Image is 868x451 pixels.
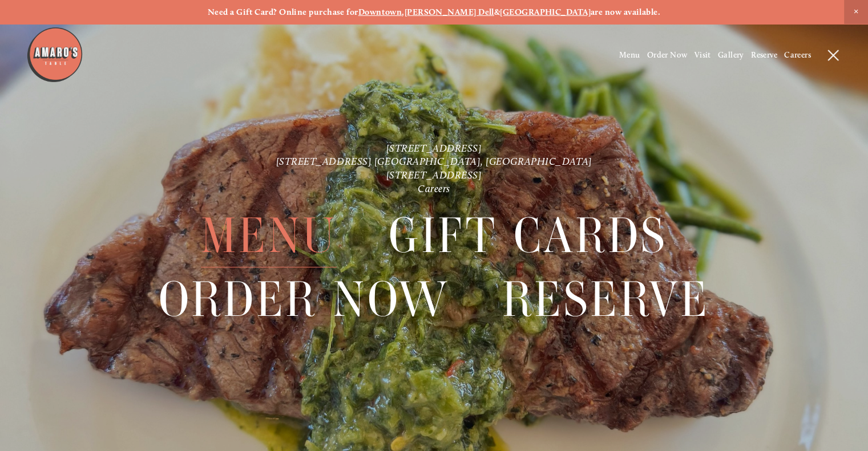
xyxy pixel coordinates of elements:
a: Careers [784,50,811,60]
span: Order Now [159,268,450,331]
strong: & [494,7,500,17]
a: Menu [201,204,337,267]
a: [PERSON_NAME] Dell [405,7,494,17]
span: Gift Cards [389,204,667,267]
a: Downtown [358,7,402,17]
a: [STREET_ADDRESS] [GEOGRAPHIC_DATA], [GEOGRAPHIC_DATA] [276,155,592,168]
a: Order Now [647,50,688,60]
a: Careers [418,182,450,195]
span: Menu [201,204,337,267]
strong: , [402,7,404,17]
a: Gallery [718,50,744,60]
a: Menu [619,50,640,60]
a: Order Now [159,268,450,331]
a: [STREET_ADDRESS] [386,141,482,154]
a: Gift Cards [389,204,667,267]
a: Reserve [751,50,777,60]
a: [STREET_ADDRESS] [386,169,482,181]
span: Reserve [502,268,709,331]
a: Visit [695,50,711,60]
img: Amaro's Table [26,26,83,83]
strong: are now available. [591,7,660,17]
a: [GEOGRAPHIC_DATA] [500,7,591,17]
strong: Need a Gift Card? Online purchase for [208,7,358,17]
a: Reserve [502,268,709,331]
